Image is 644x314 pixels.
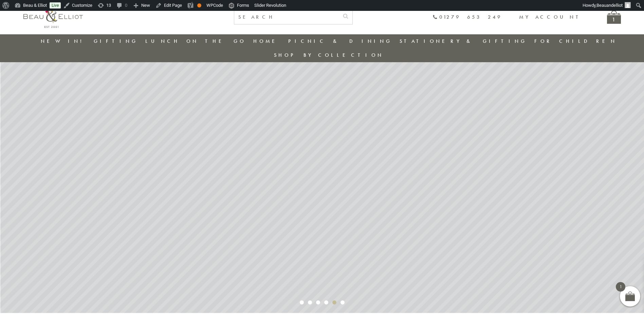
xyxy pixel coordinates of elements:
a: Stationery & Gifting [400,38,527,45]
a: Home [253,38,280,45]
a: 1 [607,11,621,24]
span: 1 [616,282,625,292]
a: Picnic & Dining [288,38,392,45]
a: 01279 653 249 [433,14,502,20]
div: OK [197,3,201,7]
a: Lunch On The Go [145,38,246,45]
a: Shop by collection [274,52,384,58]
a: My account [519,14,583,20]
span: Beauandelliot [596,3,623,8]
img: logo [23,5,83,28]
a: New in! [41,38,86,45]
a: For Children [534,38,617,45]
a: Gifting [94,38,138,45]
a: Live [50,2,61,8]
span: Slider Revolution [254,3,286,8]
input: SEARCH [234,10,339,24]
